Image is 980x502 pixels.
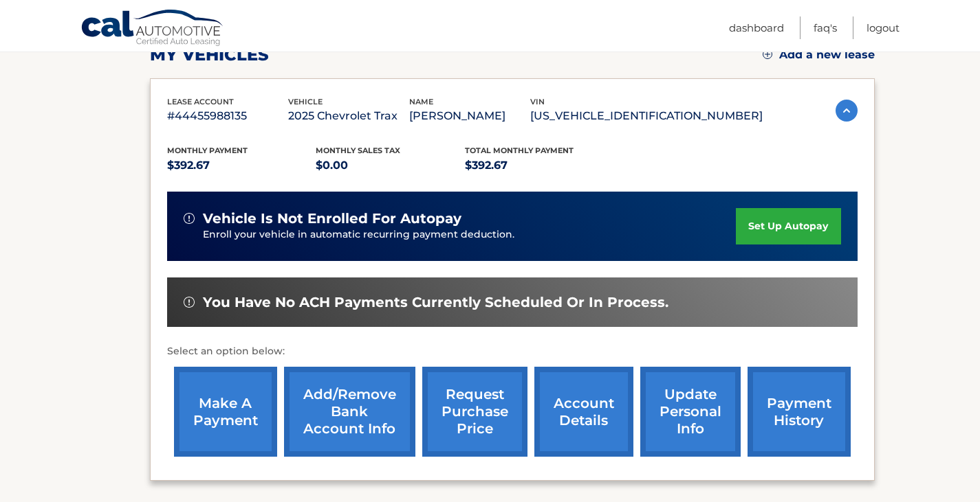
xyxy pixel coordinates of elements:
[203,210,461,227] span: vehicle is not enrolled for autopay
[288,97,323,106] span: vehicle
[530,106,763,126] p: [US_VEHICLE_IDENTIFICATION_NUMBER]
[836,100,858,122] img: accordion-active.svg
[763,48,875,62] a: Add a new lease
[150,45,269,65] h2: my vehicles
[284,367,415,457] a: Add/Remove bank account info
[288,106,409,126] p: 2025 Chevrolet Trax
[422,367,527,457] a: request purchase price
[167,156,316,175] p: $392.67
[316,156,465,175] p: $0.00
[814,16,837,39] a: FAQ's
[729,16,784,39] a: Dashboard
[167,97,234,106] span: lease account
[465,156,614,175] p: $392.67
[316,146,400,155] span: Monthly sales Tax
[867,16,900,39] a: Logout
[465,146,574,155] span: Total Monthly Payment
[167,343,858,360] p: Select an option below:
[640,367,741,457] a: update personal info
[203,294,668,311] span: You have no ACH payments currently scheduled or in process.
[184,213,195,224] img: alert-white.svg
[203,227,737,242] p: Enroll your vehicle in automatic recurring payment deduction.
[530,97,545,106] span: vin
[763,49,772,59] img: add.svg
[167,146,248,155] span: Monthly Payment
[184,297,195,308] img: alert-white.svg
[534,367,633,457] a: account details
[748,367,851,457] a: payment history
[409,106,530,126] p: [PERSON_NAME]
[409,97,433,106] span: name
[736,208,840,244] a: set up autopay
[167,106,288,126] p: #44455988135
[174,367,277,457] a: make a payment
[80,9,225,49] a: Cal Automotive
